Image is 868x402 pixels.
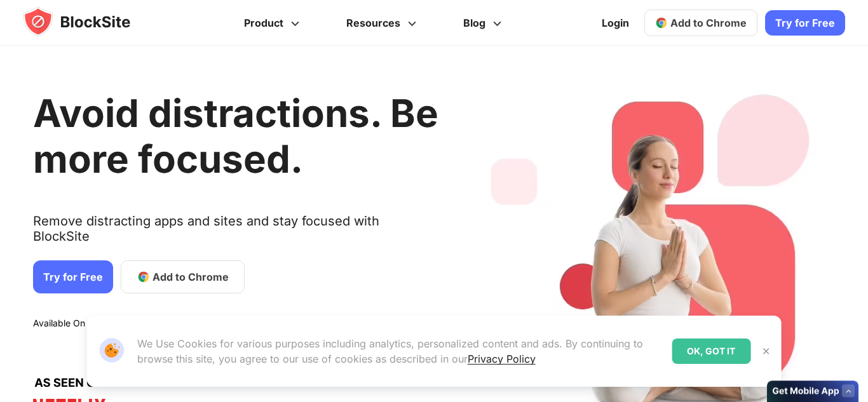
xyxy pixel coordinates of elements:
[594,8,637,38] a: Login
[33,260,113,293] a: Try for Free
[23,6,155,37] img: blocksite-icon.5d769676.svg
[655,17,668,29] img: chrome-icon.svg
[757,343,774,359] button: Close
[121,260,245,293] a: Add to Chrome
[761,346,771,356] img: Close
[644,10,757,36] a: Add to Chrome
[153,269,229,285] span: Add to Chrome
[670,17,747,29] span: Add to Chrome
[33,213,438,254] text: Remove distracting apps and sites and stay focused with BlockSite
[33,318,85,330] text: Available On
[137,336,662,366] p: We Use Cookies for various purposes including analytics, personalized content and ads. By continu...
[33,90,438,182] h1: Avoid distractions. Be more focused.
[672,338,750,364] div: OK, GOT IT
[468,352,536,365] a: Privacy Policy
[765,10,845,36] a: Try for Free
